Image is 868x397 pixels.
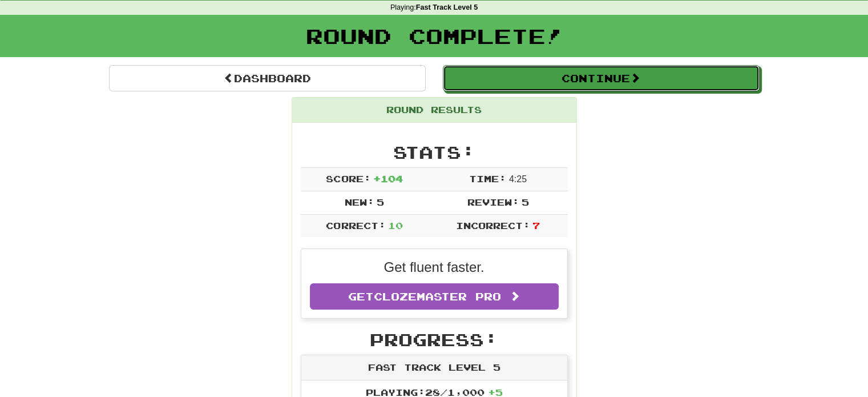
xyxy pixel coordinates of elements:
span: New: [345,197,374,207]
span: 10 [388,220,403,231]
span: Correct: [326,220,385,231]
h1: Round Complete! [4,25,864,47]
strong: Fast Track Level 5 [416,3,478,11]
span: 5 [377,197,384,207]
span: Clozemaster Pro [374,290,501,303]
span: Score: [326,173,370,184]
h2: Stats: [301,143,568,162]
div: Round Results [292,98,576,123]
div: Fast Track Level 5 [301,355,567,380]
span: Review: [467,197,519,207]
p: Get fluent faster. [310,258,559,277]
span: Incorrect: [456,220,530,231]
span: 5 [522,197,529,207]
span: 4 : 25 [509,174,527,184]
span: + 104 [373,173,403,184]
h2: Progress: [301,330,568,349]
button: Continue [443,65,760,91]
a: Dashboard [109,65,426,91]
span: 7 [532,220,540,231]
a: GetClozemaster Pro [310,283,559,310]
span: Time: [469,173,506,184]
